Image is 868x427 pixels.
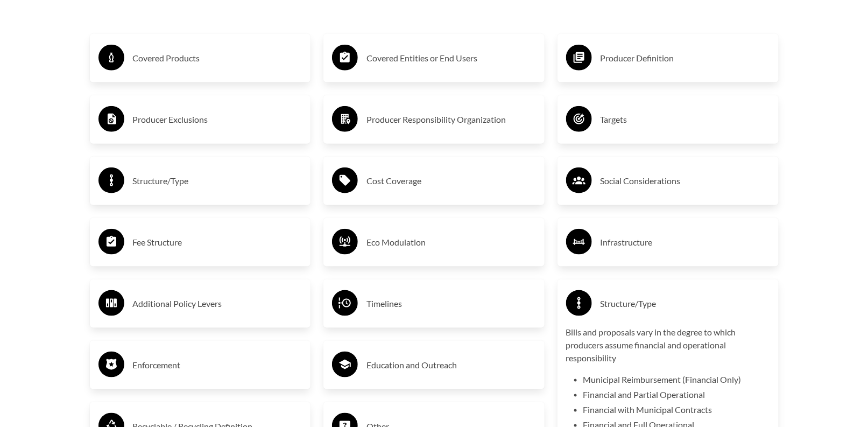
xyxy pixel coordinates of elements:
h3: Structure/Type [601,295,770,312]
h3: Eco Modulation [366,234,536,251]
h3: Producer Responsibility Organization [366,111,536,128]
li: Municipal Reimbursement (Financial Only) [583,373,770,386]
h3: Additional Policy Levers [133,295,302,312]
li: Financial and Partial Operational [583,388,770,401]
h3: Covered Entities or End Users [366,50,536,67]
h3: Infrastructure [601,234,770,251]
p: Bills and proposals vary in the degree to which producers assume financial and operational respon... [566,326,770,365]
h3: Timelines [366,295,536,312]
li: Financial with Municipal Contracts [583,403,770,416]
h3: Education and Outreach [366,356,536,374]
h3: Covered Products [133,50,302,67]
h3: Enforcement [133,356,302,374]
h3: Producer Exclusions [133,111,302,128]
h3: Structure/Type [133,172,302,190]
h3: Targets [601,111,770,128]
h3: Fee Structure [133,234,302,251]
h3: Cost Coverage [366,172,536,190]
h3: Social Considerations [601,172,770,190]
h3: Producer Definition [601,50,770,67]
